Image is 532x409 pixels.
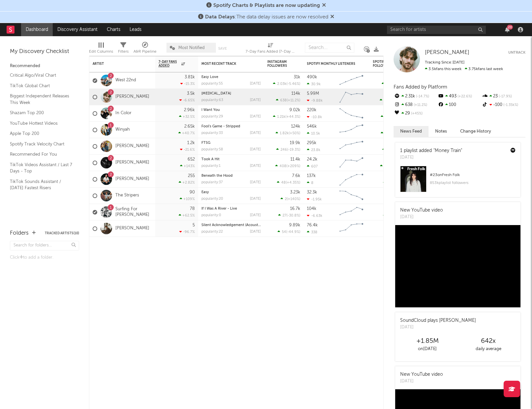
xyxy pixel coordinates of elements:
span: -19.3 % [288,148,299,152]
span: Fans Added by Platform [394,85,447,89]
div: ( ) [380,164,406,168]
a: [PERSON_NAME] [115,226,149,231]
div: Filters [118,48,129,56]
div: 23 [482,92,525,101]
div: 607 [307,164,318,168]
div: [DATE] [250,230,261,234]
a: Leads [125,23,146,36]
span: 3.5k fans this week [425,67,461,71]
span: 246 [281,148,287,152]
div: SoundCloud plays [PERSON_NAME] [400,317,476,324]
a: [PERSON_NAME] [115,94,149,100]
div: ( ) [276,98,300,102]
div: My Discovery Checklist [10,48,79,56]
div: 5.99M [307,91,319,96]
a: Shazam Top 200 [10,109,73,116]
span: 7-Day Fans Added [159,60,180,68]
div: [DATE] [250,115,261,118]
a: Biggest Independent Releases This Week [10,92,73,106]
span: 408 [280,165,286,168]
div: 546k [307,124,317,129]
div: popularity: 20 [201,197,223,201]
button: Tracked Artists(10) [45,232,79,235]
div: ( ) [273,82,300,86]
div: [DATE] [400,214,443,220]
a: Winyah [115,127,130,133]
div: daily average [458,345,519,353]
a: Took A Hit [201,158,220,161]
input: Search for folders... [10,241,79,250]
div: 255 [188,174,195,178]
div: Edit Columns [89,48,113,56]
div: Fool's Game - Stripped [201,125,261,128]
span: +11.2 % [413,103,427,107]
div: [DATE] [250,82,261,86]
div: Filters [118,39,129,59]
div: ( ) [380,98,406,102]
div: 338 [307,230,317,234]
a: Discovery Assistant [53,23,102,36]
span: 1.82k [280,132,289,135]
span: Data Delays [205,14,235,20]
div: 16.7k [290,207,300,211]
a: West 22nd [115,78,136,83]
div: If I Was A River - Live [201,207,261,211]
div: [DATE] [250,214,261,217]
input: Search for artists [387,26,486,34]
svg: Chart title [337,204,366,220]
span: [PERSON_NAME] [425,50,469,55]
div: Beneath the Hood [201,174,261,178]
button: Change History [454,126,498,137]
div: 19.9k [290,141,300,145]
div: 638 [394,101,437,109]
div: popularity: 33 [201,131,223,135]
span: -14.7 % [415,95,429,98]
span: Most Notified [178,46,205,50]
div: Instagram Followers [267,60,290,68]
div: 32.3k [307,190,317,194]
div: 7-Day Fans Added (7-Day Fans Added) [246,39,295,59]
div: 104k [307,207,316,211]
div: [DATE] [400,324,476,331]
div: Spotify Monthly Listeners [307,62,356,66]
div: [DATE] [400,378,443,385]
div: 493 [437,92,481,101]
div: 114k [291,91,300,96]
span: : The data delay issues are now resolved [205,14,328,20]
button: News Feed [394,126,429,137]
a: [PERSON_NAME] [115,143,149,149]
div: popularity: 55 [201,82,223,86]
svg: Chart title [337,72,366,89]
div: 652 [188,157,195,162]
div: ( ) [381,131,406,135]
div: -6.65 % [179,98,195,102]
div: 24.2k [307,157,317,162]
div: +62.5 % [179,213,195,217]
div: 9.89k [289,223,300,227]
span: 1.21k [277,115,285,119]
div: ( ) [281,197,300,201]
div: 7.6k [292,174,300,178]
span: -5.46 % [287,82,299,86]
div: popularity: 1 [201,164,221,168]
div: 3.23k [290,190,300,194]
div: Took A Hit [201,158,261,161]
span: +22.6 % [457,95,472,98]
button: Save [218,47,227,50]
div: Most Recent Track [201,62,251,66]
div: 2.31k [394,92,437,101]
button: Notes [429,126,454,137]
div: 2.96k [184,108,195,112]
svg: Chart title [337,138,366,155]
div: 76.4k [307,223,318,227]
div: ( ) [277,180,300,185]
div: 1 playlist added [400,147,462,154]
div: [DATE] [400,154,462,161]
div: +40.7 % [178,131,195,135]
span: 2.03k [277,82,286,86]
div: # 23 on Fresh Folk [430,171,516,179]
div: New YouTube video [400,207,443,214]
div: 642 x [458,337,519,345]
div: +32.5 % [179,115,195,119]
span: +4.35 % [287,181,299,185]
